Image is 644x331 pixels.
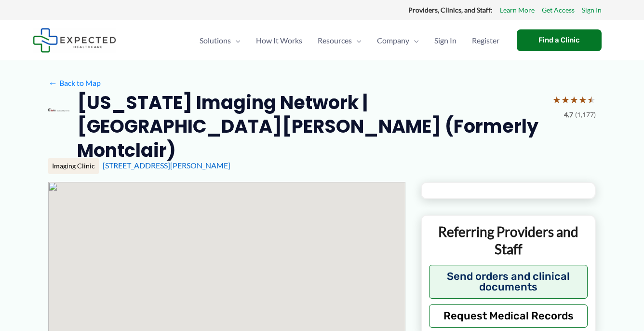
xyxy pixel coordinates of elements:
span: Register [472,24,499,57]
img: Expected Healthcare Logo - side, dark font, small [33,28,116,53]
a: CompanyMenu Toggle [369,24,427,57]
span: Resources [318,24,352,57]
span: ★ [578,91,587,109]
span: ★ [570,91,578,109]
span: ← [48,78,57,87]
span: How It Works [256,24,302,57]
button: Request Medical Records [429,304,588,328]
a: ←Back to Map [48,76,101,90]
span: ★ [552,91,561,109]
span: Menu Toggle [409,24,419,57]
a: Sign In [427,24,464,57]
strong: Providers, Clinics, and Staff: [408,6,493,14]
span: Sign In [434,24,456,57]
a: How It Works [248,24,310,57]
a: SolutionsMenu Toggle [192,24,248,57]
span: Solutions [200,24,231,57]
a: Register [464,24,507,57]
a: Sign In [582,4,602,16]
span: Menu Toggle [352,24,362,57]
h2: [US_STATE] Imaging Network | [GEOGRAPHIC_DATA][PERSON_NAME] (Formerly Montclair) [77,91,545,162]
nav: Primary Site Navigation [192,24,507,57]
span: ★ [561,91,570,109]
a: Find a Clinic [517,29,602,51]
button: Send orders and clinical documents [429,265,588,299]
p: Referring Providers and Staff [429,223,588,258]
span: Company [377,24,409,57]
div: Imaging Clinic [48,158,99,174]
span: Menu Toggle [231,24,241,57]
a: [STREET_ADDRESS][PERSON_NAME] [103,161,230,170]
span: 4.7 [564,109,573,121]
a: Get Access [542,4,575,16]
span: (1,177) [575,109,596,121]
span: ★ [587,91,596,109]
a: ResourcesMenu Toggle [310,24,369,57]
a: Learn More [500,4,535,16]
